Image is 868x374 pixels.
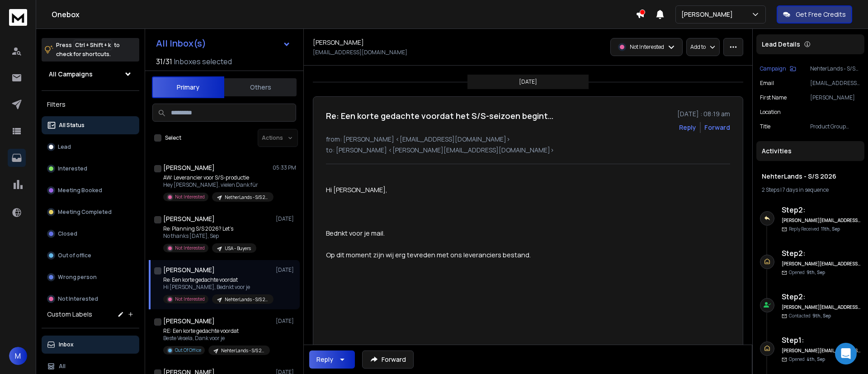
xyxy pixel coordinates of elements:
[163,317,215,326] h1: [PERSON_NAME]
[276,266,296,274] p: [DATE]
[149,34,298,52] button: All Inbox(s)
[9,347,27,365] button: M
[782,248,861,259] h6: Step 2 :
[163,284,272,291] p: Hi [PERSON_NAME], Bednkt voor je
[59,122,85,129] p: All Status
[42,336,139,354] button: Inbox
[789,269,825,276] p: Opened
[760,65,786,72] p: Campaign
[313,49,407,56] p: [EMAIL_ADDRESS][DOMAIN_NAME]
[760,65,796,72] button: Campaign
[309,350,355,369] button: Reply
[156,56,172,67] span: 31 / 31
[58,274,97,281] p: Wrong person
[42,246,139,265] button: Out of office
[519,78,537,85] p: [DATE]
[789,312,831,319] p: Contacted
[810,94,861,101] p: [PERSON_NAME]
[42,203,139,221] button: Meeting Completed
[762,40,800,49] p: Lead Details
[42,138,139,156] button: Lead
[163,232,256,240] p: No thanks [DATE], Sep
[163,327,270,335] p: RE: Een korte gedachte voordat
[762,186,779,194] span: 2 Steps
[789,356,825,363] p: Opened
[782,335,861,346] h6: Step 1 :
[47,310,92,319] h3: Custom Labels
[163,225,256,232] p: Re: Planning S/S 2026? Let’s
[777,5,852,24] button: Get Free Credits
[807,269,825,275] span: 9th, Sep
[58,143,71,151] p: Lead
[273,164,296,171] p: 05:33 PM
[58,187,102,194] p: Meeting Booked
[762,172,859,181] h1: NehterLands - S/S 2026
[165,134,181,142] label: Select
[152,76,224,98] button: Primary
[326,250,531,259] span: Op dit moment zijn wij erg tevreden met ons leveranciers bestand.
[782,260,861,267] h6: [PERSON_NAME][EMAIL_ADDRESS][DOMAIN_NAME]
[163,163,215,172] h1: [PERSON_NAME]
[756,141,864,161] div: Activities
[326,185,387,194] span: Hi [PERSON_NAME],
[810,65,861,72] p: NehterLands - S/S 2026
[156,39,206,48] h1: All Inbox(s)
[783,186,829,194] span: 7 days in sequence
[225,245,251,252] p: USA - Buyers
[221,347,264,354] p: NehterLands - S/S 2026
[163,181,272,189] p: Hey [PERSON_NAME], vielen Dank für
[782,304,861,311] h6: [PERSON_NAME][EMAIL_ADDRESS][DOMAIN_NAME]
[175,194,205,200] p: Not Interested
[58,208,112,216] p: Meeting Completed
[42,98,139,111] h3: Filters
[163,214,215,223] h1: [PERSON_NAME]
[59,341,74,348] p: Inbox
[174,56,232,67] h3: Inboxes selected
[58,252,91,259] p: Out of office
[782,217,861,224] h6: [PERSON_NAME][EMAIL_ADDRESS][DOMAIN_NAME]
[58,165,87,172] p: Interested
[175,245,205,251] p: Not Interested
[316,355,333,364] div: Reply
[326,135,730,144] p: from: [PERSON_NAME] <[EMAIL_ADDRESS][DOMAIN_NAME]>
[835,343,857,365] div: Open Intercom Messenger
[276,215,296,223] p: [DATE]
[42,181,139,199] button: Meeting Booked
[782,291,861,302] h6: Step 2 :
[175,296,205,303] p: Not Interested
[42,116,139,134] button: All Status
[679,123,696,132] button: Reply
[224,77,297,97] button: Others
[760,123,770,130] p: title
[225,296,268,303] p: NehterLands - S/S 2026
[812,312,831,319] span: 9th, Sep
[704,123,730,132] div: Forward
[760,80,774,87] p: Email
[782,204,861,215] h6: Step 2 :
[58,295,98,303] p: Not Interested
[58,230,77,237] p: Closed
[42,290,139,308] button: Not Interested
[42,65,139,83] button: All Campaigns
[42,225,139,243] button: Closed
[49,70,93,79] h1: All Campaigns
[326,228,385,237] span: Bednkt voor je mail.
[56,41,120,59] p: Press to check for shortcuts.
[326,146,730,155] p: to: [PERSON_NAME] <[PERSON_NAME][EMAIL_ADDRESS][DOMAIN_NAME]>
[789,226,840,232] p: Reply Received
[163,335,270,342] p: Beste Vesela, Dank voor je
[42,160,139,178] button: Interested
[810,123,861,130] p: Product Group Manager Outerwear, Heavy woven and Swimwear Women & Men
[807,356,825,362] span: 4th, Sep
[821,226,840,232] span: 11th, Sep
[74,40,112,50] span: Ctrl + Shift + k
[677,109,730,118] p: [DATE] : 08:19 am
[326,109,553,122] h1: Re: Een korte gedachte voordat het S/S-seizoen begint…
[163,265,215,275] h1: [PERSON_NAME]
[52,9,636,20] h1: Onebox
[225,194,268,201] p: NetherLands - S/S 2026
[760,109,781,116] p: location
[59,363,66,370] p: All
